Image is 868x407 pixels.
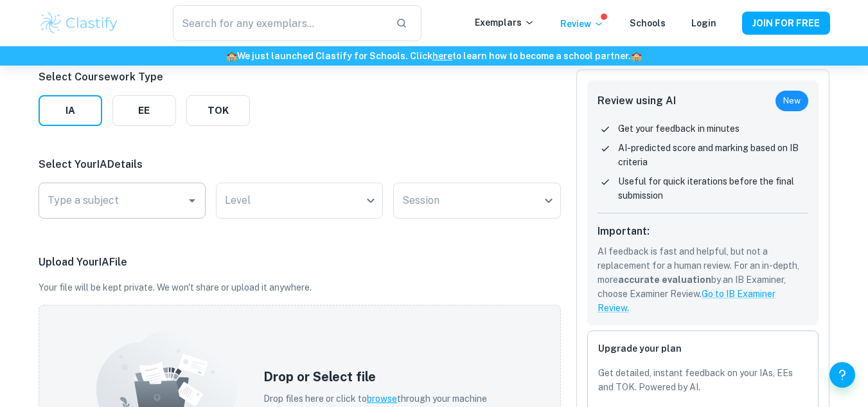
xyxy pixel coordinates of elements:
p: Select Coursework Type [39,69,250,85]
p: Select Your IA Details [39,157,561,172]
p: AI feedback is fast and helpful, but not a replacement for a human review. For an in-depth, more ... [598,244,809,315]
p: Exemplars [475,15,535,30]
span: 🏫 [226,51,237,61]
p: Get your feedback in minutes [618,122,740,136]
span: New [775,95,808,107]
a: here [432,51,452,61]
p: AI-predicted score and marking based on IB criteria [618,141,809,169]
p: Get detailed, instant feedback on your IAs, EEs and TOK. Powered by AI. [598,366,808,394]
p: Upload Your IA File [39,255,561,270]
button: Open [183,192,201,210]
button: TOK [186,95,250,126]
p: Review [560,17,604,31]
span: browse [367,393,397,404]
button: JOIN FOR FREE [742,12,830,35]
a: Login [691,18,716,28]
span: 🏫 [631,51,642,61]
p: Drop files here or click to through your machine [263,392,487,406]
h6: Review using AI [598,93,676,109]
button: IA [39,95,102,126]
a: Schools [630,18,666,28]
p: Your file will be kept private. We won't share or upload it anywhere. [39,280,561,294]
input: Search for any exemplars... [173,5,385,41]
h6: Upgrade your plan [598,341,808,356]
button: EE [112,95,176,126]
b: accurate evaluation [618,275,711,285]
h6: Important: [598,224,809,239]
button: Help and Feedback [829,362,855,388]
h6: We just launched Clastify for Schools. Click to learn how to become a school partner. [3,49,865,63]
h5: Drop or Select file [263,367,487,386]
img: Clastify logo [39,10,120,36]
p: Useful for quick iterations before the final submission [618,174,809,203]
